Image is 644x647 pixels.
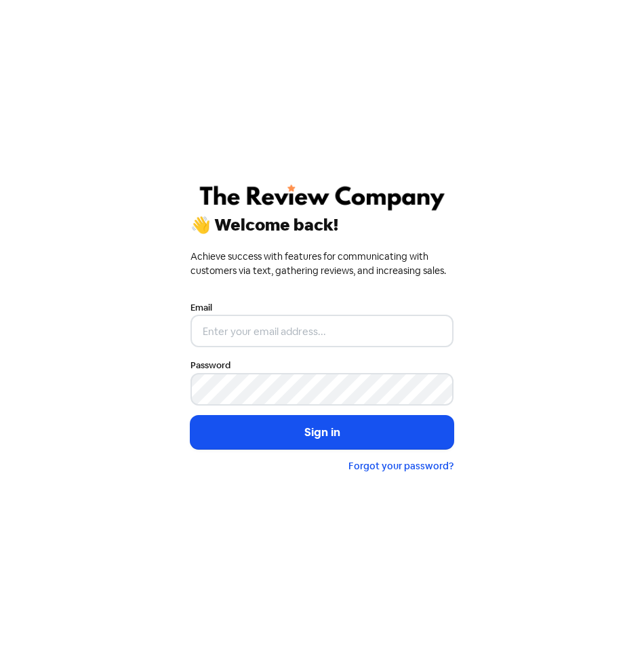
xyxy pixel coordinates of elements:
[348,460,454,472] a: Forgot your password?
[190,301,212,315] label: Email
[190,250,454,278] div: Achieve success with features for communicating with customers via text, gathering reviews, and i...
[190,359,230,372] label: Password
[190,416,454,450] button: Sign in
[190,217,454,233] div: 👋 Welcome back!
[190,315,454,347] input: Enter your email address...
